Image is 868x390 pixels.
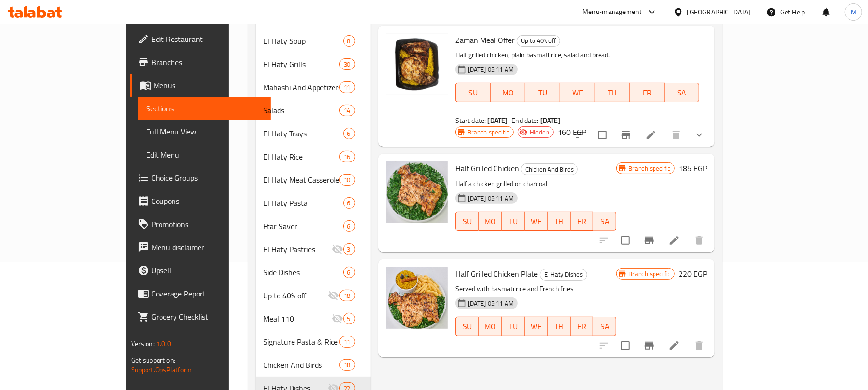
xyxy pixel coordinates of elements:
[264,359,340,371] span: Chicken And Birds
[386,33,448,95] img: Zaman Meal Offer
[151,172,264,184] span: Choice Groups
[264,174,340,186] div: El Haty Meat Casseroles
[256,353,371,377] div: Chicken And Birds18
[131,337,155,350] span: Version:
[386,267,448,329] img: Half Grilled Chicken Plate
[668,86,695,100] span: SA
[569,123,592,147] button: sort-choices
[256,168,371,191] div: El Haty Meat Casseroles10
[687,7,751,17] div: [GEOGRAPHIC_DATA]
[343,220,355,232] div: items
[634,86,661,100] span: FR
[694,129,705,141] svg: Show Choices
[256,122,371,145] div: El Haty Trays6
[455,114,486,127] span: Start date:
[548,317,571,336] button: TH
[146,149,264,161] span: Edit Menu
[138,143,271,166] a: Edit Menu
[256,261,371,284] div: Side Dishes6
[256,191,371,215] div: El Haty Pasta6
[264,336,340,348] span: Signature Pasta & Rice
[138,120,271,143] a: Full Menu View
[264,313,332,324] div: Meal 110
[151,265,264,276] span: Upsell
[151,33,264,45] span: Edit Restaurant
[482,320,498,334] span: MO
[593,317,616,336] button: SA
[464,194,518,203] span: [DATE] 05:11 AM
[344,222,355,231] span: 6
[540,269,587,281] div: El Haty Dishes
[615,336,636,356] span: Select to update
[571,317,594,336] button: FR
[668,235,680,246] a: Edit menu item
[525,83,560,102] button: TU
[264,81,340,93] div: Mahashi And Appetizers
[343,128,355,139] div: items
[130,27,271,51] a: Edit Restaurant
[464,65,518,74] span: [DATE] 05:11 AM
[638,334,661,357] button: Branch-specific-item
[256,330,371,353] div: Signature Pasta & Rice11
[688,334,711,357] button: delete
[597,215,613,229] span: SA
[343,267,355,278] div: items
[593,212,616,231] button: SA
[340,83,354,92] span: 11
[517,35,560,46] span: Up to 40% off
[256,284,371,307] div: Up to 40% off18
[340,175,354,185] span: 10
[625,164,674,173] span: Branch specific
[146,126,264,137] span: Full Menu View
[130,236,271,259] a: Menu disclaimer
[464,128,513,137] span: Branch specific
[256,215,371,238] div: Ftar Saver6
[131,363,192,376] a: Support.OpsPlatform
[151,288,264,299] span: Coverage Report
[151,56,264,68] span: Branches
[264,105,340,116] span: Salads
[688,123,711,147] button: show more
[332,243,343,255] svg: Inactive section
[264,151,340,162] div: El Haty Rice
[343,197,355,209] div: items
[551,215,567,229] span: TH
[517,35,560,47] div: Up to 40% off
[460,215,475,229] span: SU
[264,58,340,70] span: El Haty Grills
[521,163,578,175] div: Chicken And Birds
[564,86,591,100] span: WE
[343,243,355,255] div: items
[130,305,271,328] a: Grocery Checklist
[340,361,354,370] span: 18
[344,314,355,323] span: 5
[525,212,548,231] button: WE
[455,83,491,102] button: SU
[264,267,343,278] span: Side Dishes
[460,86,487,100] span: SU
[638,229,661,252] button: Branch-specific-item
[645,129,657,141] a: Edit menu item
[340,106,354,115] span: 14
[464,299,518,308] span: [DATE] 05:11 AM
[455,178,616,190] p: Half a chicken grilled on charcoal
[339,359,355,371] div: items
[479,317,502,336] button: MO
[344,199,355,208] span: 6
[332,313,343,324] svg: Inactive section
[339,290,355,301] div: items
[264,128,343,139] span: El Haty Trays
[130,166,271,189] a: Choice Groups
[460,320,475,334] span: SU
[574,320,590,334] span: FR
[130,213,271,236] a: Promotions
[256,76,371,99] div: Mahashi And Appetizers11
[153,80,264,91] span: Menus
[130,51,271,74] a: Branches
